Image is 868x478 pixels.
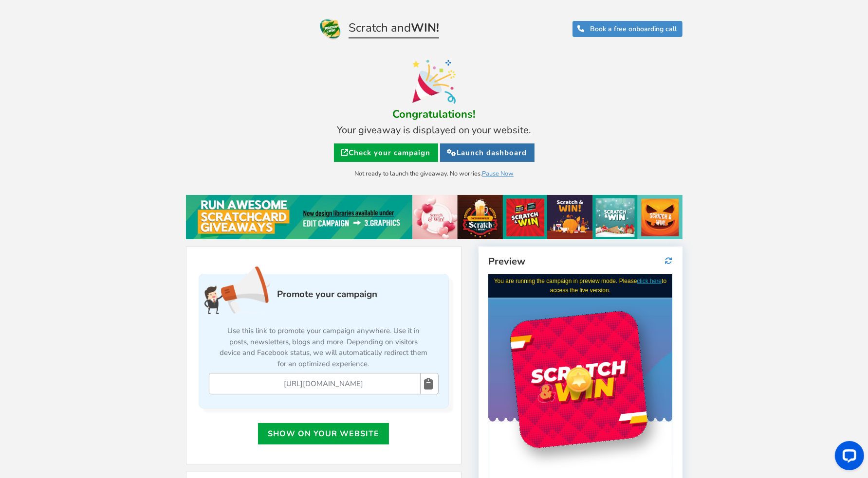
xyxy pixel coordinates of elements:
button: TRY YOUR LUCK! [19,309,165,327]
span: Book a free onboarding call [591,24,677,34]
img: confetti [412,60,456,104]
a: Pause Now [482,169,514,178]
a: Show on your website [258,423,389,444]
div: Domain: [DOMAIN_NAME] [25,25,107,33]
a: Launch dashboard [440,143,535,162]
img: appsmav-footer-credit.png [54,354,130,362]
a: click here [149,3,174,10]
p: Use this link to promote your campaign anywhere. Use it in posts, newsletters, blogs and more. De... [209,319,439,373]
h3: Congratulations! [191,108,678,120]
img: logo_orange.svg [16,16,23,23]
h4: Promote your campaign [209,266,439,319]
strong: WIN! [411,20,439,35]
div: Keywords by Traffic [108,57,164,64]
label: Email [19,231,37,241]
img: website_grey.svg [16,25,23,33]
label: I would like to receive updates and marketing emails. We will treat your information with respect... [19,271,165,300]
div: v 4.0.25 [27,16,48,23]
img: tab_keywords_by_traffic_grey.svg [97,56,105,64]
iframe: LiveChat chat widget [827,437,868,478]
div: Domain Overview [37,57,87,64]
span: Scratch and [349,21,439,38]
a: Check your campaign [334,143,438,162]
strong: FEELING LUCKY? PLAY NOW! [37,206,147,216]
a: Book a free onboarding call [573,21,683,37]
img: festival-poster-2020.jpg [186,195,683,240]
img: Scratch and Win [319,17,342,40]
input: I would like to receive updates and marketing emails. We will treat your information with respect... [19,270,26,278]
h4: Preview [488,256,672,267]
img: tab_domain_overview_orange.svg [26,56,34,64]
a: Click to Copy [420,373,437,394]
h4: Your giveaway is displayed on your website. [191,125,678,136]
small: Not ready to launch the giveaway. No worries. [354,169,514,178]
